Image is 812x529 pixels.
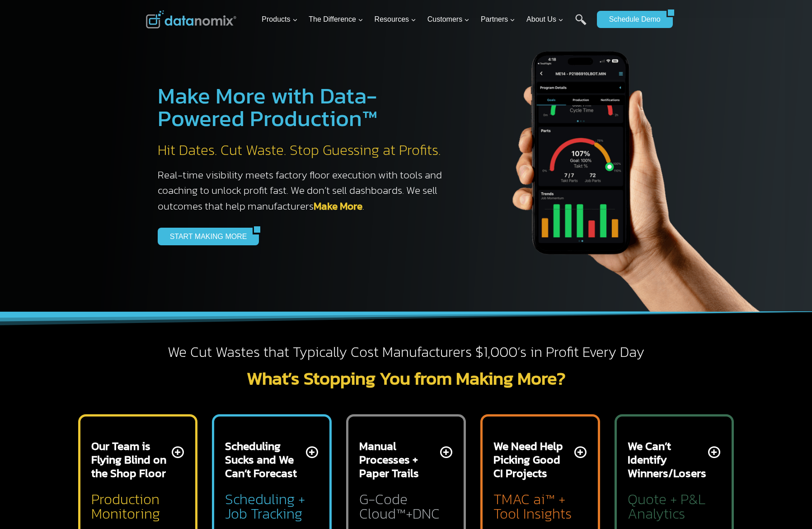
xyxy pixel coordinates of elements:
[375,14,416,25] span: Resources
[225,489,319,521] h2: Scheduling + Job Tracking
[427,14,469,25] span: Customers
[146,369,666,387] h2: What’s Stopping You from Making More?
[309,14,363,25] span: The Difference
[469,18,786,312] img: The Datanoix Mobile App available on Android and iOS Devices
[359,439,438,480] h2: Manual Processes + Paper Trails
[493,439,573,480] h2: We Need Help Picking Good CI Projects
[526,14,563,25] span: About Us
[225,439,304,480] h2: Scheduling Sucks and We Can’t Forecast
[146,343,666,362] h2: We Cut Wastes that Typically Cost Manufacturers $1,000’s in Profit Every Day
[91,439,170,480] h2: Our Team is Flying Blind on the Shop Floor
[597,11,666,28] a: Schedule Demo
[575,14,587,34] a: Search
[158,228,253,245] a: START MAKING MORE
[481,14,515,25] span: Partners
[158,141,451,160] h2: Hit Dates. Cut Waste. Stop Guessing at Profits.
[628,439,707,480] h2: We Can’t Identify Winners/Losers
[493,489,587,521] h2: TMAC ai™ + Tool Insights
[158,84,451,130] h1: Make More with Data-Powered Production™
[158,167,451,214] h3: Real-time visibility meets factory floor execution with tools and coaching to unlock profit fast....
[258,5,592,34] nav: Primary Navigation
[314,198,362,214] a: Make More
[628,489,721,521] h2: Quote + P&L Analytics
[262,14,297,25] span: Products
[146,10,236,28] img: Datanomix
[359,489,453,521] h2: G-Code Cloud™+DNC
[91,489,185,521] h2: Production Monitoring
